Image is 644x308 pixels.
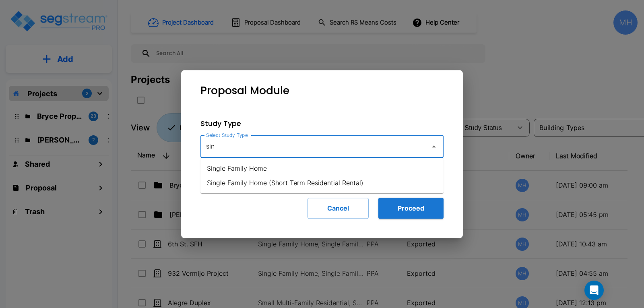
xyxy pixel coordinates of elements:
[206,132,248,138] label: Select Study Type
[200,83,289,99] p: Proposal Module
[200,176,444,190] li: Single Family Home (Short Term Residential Rental)
[584,281,604,300] div: Open Intercom Messenger
[378,198,444,219] button: Proceed
[200,118,444,129] p: Study Type
[308,198,369,219] button: Cancel
[200,161,444,176] li: Single Family Home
